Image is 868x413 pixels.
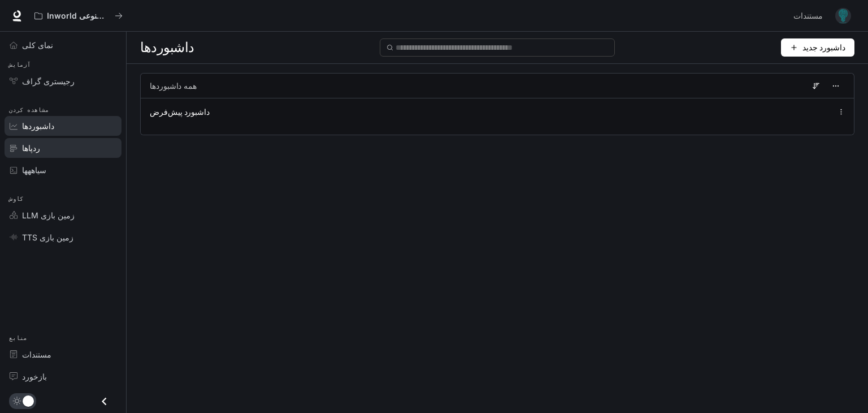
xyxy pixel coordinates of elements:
font: زمین بازی TTS [22,233,73,242]
button: همه فضاهای کاری [29,5,128,27]
button: کشو را ببندید [92,390,117,413]
font: زمین بازی LLM [22,210,75,220]
a: مستندات [5,345,121,364]
span: تغییر حالت تاریک [23,394,34,407]
font: مشاهده کردن [9,106,49,114]
font: داشبوردها [22,121,54,131]
a: زمین بازی TTS [5,227,121,247]
font: مستندات [22,350,51,359]
a: بازخورد [5,367,121,386]
button: داشبورد جدید [781,38,854,57]
font: بازخورد [22,372,47,381]
a: مستندات [789,5,827,27]
a: رجیستری گراف [5,71,121,91]
font: دموهای هوش مصنوعی Inworld [47,11,154,20]
font: رجیستری گراف [22,76,75,86]
a: سیاههها [5,160,121,180]
font: منابع [9,334,27,342]
font: همه داشبوردها [150,81,197,91]
a: داشبوردها [5,116,121,136]
font: ردپاها [22,143,40,153]
font: داشبورد پیش‌فرض [150,107,210,117]
font: داشبورد جدید [802,43,845,52]
font: کاوش [9,195,24,203]
img: نماد کاربر [835,8,851,24]
a: داشبورد پیش‌فرض [150,106,210,118]
font: داشبوردها [140,39,194,55]
font: مستندات [793,11,823,20]
font: آزمایش [9,61,31,68]
a: نمای کلی [5,35,121,55]
font: سیاههها [22,165,46,175]
button: نماد کاربر [832,5,854,27]
a: زمین بازی LLM [5,205,121,225]
font: نمای کلی [22,40,53,50]
a: ردپاها [5,138,121,158]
